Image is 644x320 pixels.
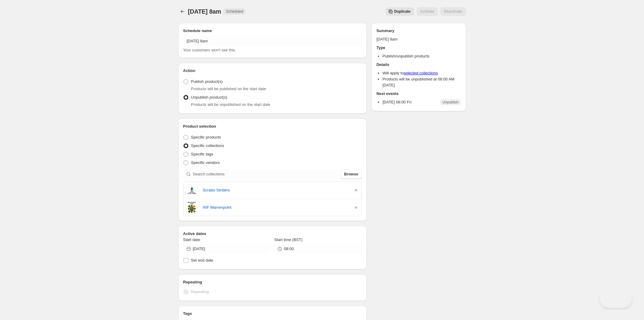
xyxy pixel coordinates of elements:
[191,102,270,107] span: Products will be unpublished on the start date
[376,62,461,68] h2: Details
[191,79,223,84] span: Publish product(s)
[191,289,209,294] span: Repeating
[183,28,362,34] h2: Schedule name
[203,204,348,211] a: INF Warrenpoint
[203,187,348,193] a: Scrabo Striders
[340,169,362,179] button: Browse
[193,169,339,179] input: Search collections
[386,7,414,16] button: Secondary action label
[376,45,461,51] h2: Type
[382,53,461,59] li: Publish/unpublish products
[191,135,221,139] span: Specific products
[191,160,220,165] span: Specific vendors
[382,70,461,76] li: Will apply to
[382,99,411,105] p: [DATE] 08:00 Fri
[376,36,461,42] p: [DATE] 8am
[382,76,461,88] li: Products will be unpublished at 08:00 AM [DATE]
[183,237,200,242] span: Start date
[376,91,461,97] h2: Next events
[188,8,221,15] span: [DATE] 8am
[183,48,235,52] span: Your customers won't see this
[183,68,362,74] h2: Action
[191,152,213,156] span: Specific tags
[191,143,224,148] span: Specific collections
[394,9,411,14] span: Duplicate
[404,71,438,75] a: selected collections
[183,231,362,237] h2: Active dates
[183,279,362,285] h2: Repeating
[191,258,213,263] span: Set end date
[226,9,243,14] span: Scheduled
[178,7,187,16] button: Schedules
[442,100,458,105] span: Unpublish
[600,290,632,308] iframe: Toggle Customer Support
[191,95,227,100] span: Unpublish product(s)
[191,87,266,91] span: Products will be published on the start date
[274,237,302,242] span: Start time (BST)
[344,171,358,177] span: Browse
[376,28,461,34] h2: Summary
[183,311,362,317] h2: Tags
[183,123,362,129] h2: Product selection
